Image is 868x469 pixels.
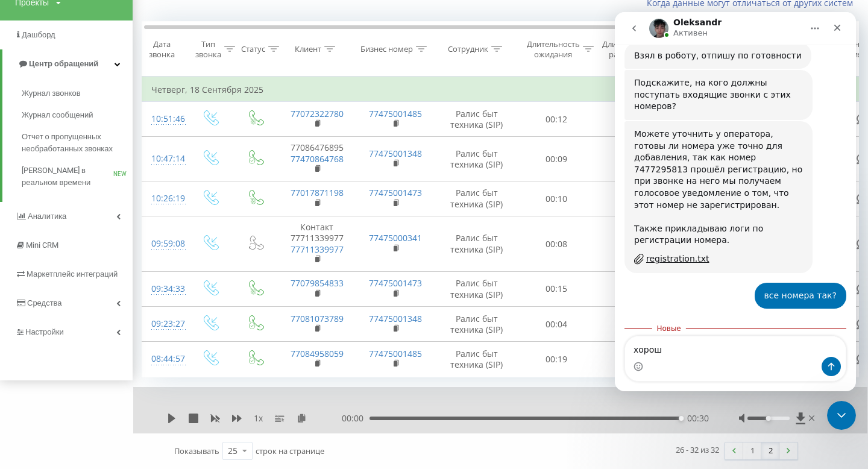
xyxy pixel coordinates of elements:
[435,181,519,216] td: Ралис быт техника (SIP)
[151,277,175,301] div: 09:34:33
[22,104,133,126] a: Журнал сообщений
[519,342,594,377] td: 00:19
[519,271,594,306] td: 00:15
[519,216,594,272] td: 00:08
[22,165,113,189] span: [PERSON_NAME] в реальном времени
[22,160,133,194] a: [PERSON_NAME] в реальном времениNEW
[295,44,321,54] div: Клиент
[594,102,670,137] td: 01:30
[519,137,594,181] td: 00:09
[602,39,655,60] div: Длительность разговора
[291,277,344,289] a: 77079854833
[527,39,580,60] div: Длительность ожидания
[369,232,422,244] a: 77475000341
[151,232,175,256] div: 09:59:08
[360,44,413,54] div: Бизнес номер
[22,30,55,39] span: Дашборд
[27,269,118,279] span: Маркетплейс интеграций
[435,102,519,137] td: Ралис быт техника (SIP)
[151,312,175,336] div: 09:23:27
[291,153,344,165] a: 77470864768
[27,298,62,307] span: Средства
[369,277,422,289] a: 77475001473
[29,59,98,68] span: Центр обращений
[435,137,519,181] td: Ралис быт техника (SIP)
[369,108,422,119] a: 77475001485
[687,412,709,424] span: 00:30
[594,137,670,181] td: 00:01
[291,313,344,324] a: 77081073789
[195,39,221,60] div: Тип звонка
[615,12,856,391] iframe: Intercom live chat
[435,307,519,342] td: Ралис быт техника (SIP)
[679,416,684,421] div: Accessibility label
[761,442,779,459] a: 2
[241,44,265,54] div: Статус
[369,187,422,198] a: 77475001473
[174,445,219,456] span: Показывать
[519,181,594,216] td: 00:10
[151,107,175,131] div: 10:51:46
[594,307,670,342] td: 00:24
[278,216,356,272] td: Контакт 77711339977
[594,181,670,216] td: 02:09
[435,342,519,377] td: Ралис быт техника (SIP)
[254,412,263,424] span: 1 x
[369,313,422,324] a: 77475001348
[151,187,175,210] div: 10:26:19
[291,108,344,119] a: 77072322780
[22,83,133,104] a: Журнал звонков
[369,348,422,359] a: 77475001485
[448,44,488,54] div: Сотрудник
[594,216,670,272] td: 00:22
[25,327,64,336] span: Настройки
[369,148,422,159] a: 77475001348
[151,347,175,371] div: 08:44:57
[26,241,58,250] span: Mini CRM
[2,49,133,78] a: Центр обращений
[594,271,670,306] td: 01:56
[743,442,761,459] a: 1
[228,445,237,457] div: 25
[766,416,771,421] div: Accessibility label
[291,348,344,359] a: 77084958059
[22,126,133,160] a: Отчет о пропущенных необработанных звонках
[594,342,670,377] td: 00:29
[22,109,93,121] span: Журнал сообщений
[291,187,344,198] a: 77017871198
[22,131,127,155] span: Отчет о пропущенных необработанных звонках
[28,212,66,221] span: Аналитика
[827,401,856,430] iframe: Intercom live chat
[278,137,356,181] td: 77086476895
[519,307,594,342] td: 00:04
[139,39,184,60] div: Дата звонка
[519,102,594,137] td: 00:12
[342,412,370,424] span: 00:00
[435,271,519,306] td: Ралис быт техника (SIP)
[291,244,344,255] a: 77711339977
[256,445,324,456] span: строк на странице
[151,147,175,171] div: 10:47:14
